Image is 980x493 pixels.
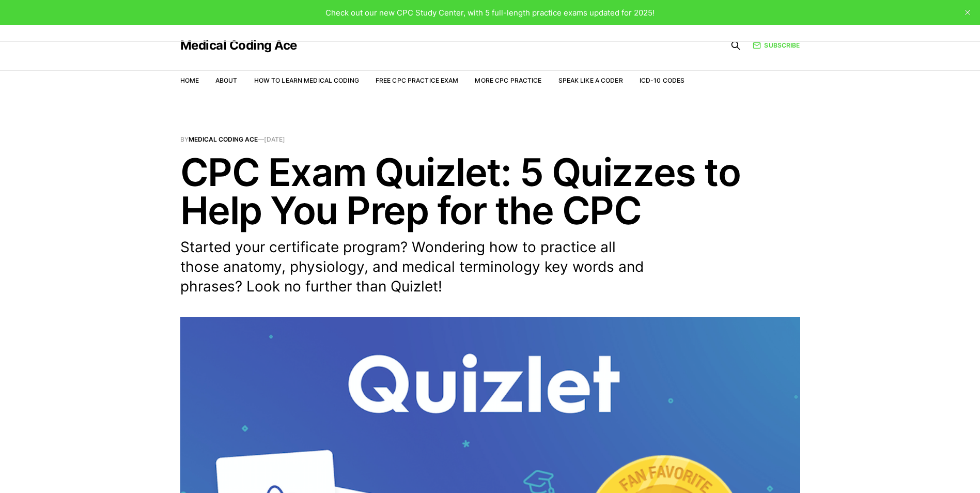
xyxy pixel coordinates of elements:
[180,76,199,84] a: Home
[475,76,541,84] a: More CPC Practice
[558,76,623,84] a: Speak Like a Coder
[812,442,980,493] iframe: portal-trigger
[325,8,655,18] span: Check out our new CPC Study Center, with 5 full-length practice exams updated for 2025!
[753,40,800,50] a: Subscribe
[254,76,359,84] a: How to Learn Medical Coding
[189,135,258,143] a: Medical Coding Ace
[180,153,800,229] h1: CPC Exam Quizlet: 5 Quizzes to Help You Prep for the CPC
[640,76,685,84] a: ICD-10 Codes
[264,135,285,143] time: [DATE]
[180,238,656,296] p: Started your certificate program? Wondering how to practice all those anatomy, physiology, and me...
[376,76,459,84] a: Free CPC Practice Exam
[180,136,800,143] span: By —
[180,39,297,52] a: Medical Coding Ace
[959,4,976,21] button: close
[215,76,238,84] a: About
